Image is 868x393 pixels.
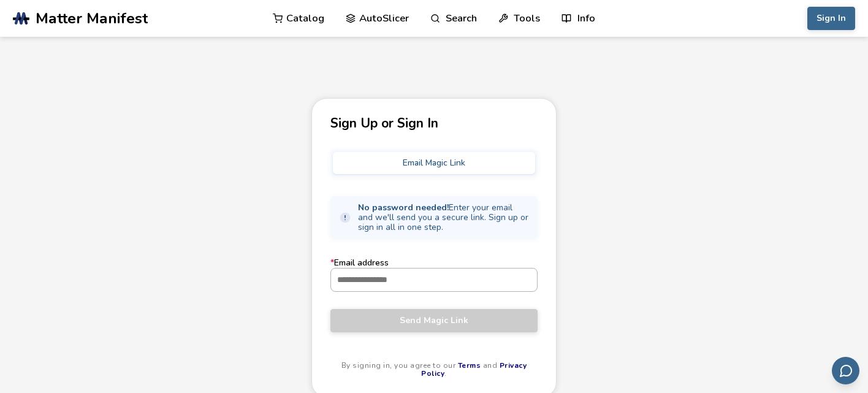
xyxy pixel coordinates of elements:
[458,361,481,370] a: Terms
[330,117,538,130] p: Sign Up or Sign In
[358,202,449,213] strong: No password needed!
[36,10,148,27] span: Matter Manifest
[333,152,535,174] button: Email Magic Link
[331,269,537,291] input: *Email address
[421,361,527,379] a: Privacy Policy
[340,316,528,326] span: Send Magic Link
[330,362,538,379] p: By signing in, you agree to our and .
[358,203,530,232] span: Enter your email and we'll send you a secure link. Sign up or sign in all in one step.
[330,258,538,291] label: Email address
[832,357,859,384] button: Send feedback via email
[807,7,855,30] button: Sign In
[330,309,538,332] button: Send Magic Link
